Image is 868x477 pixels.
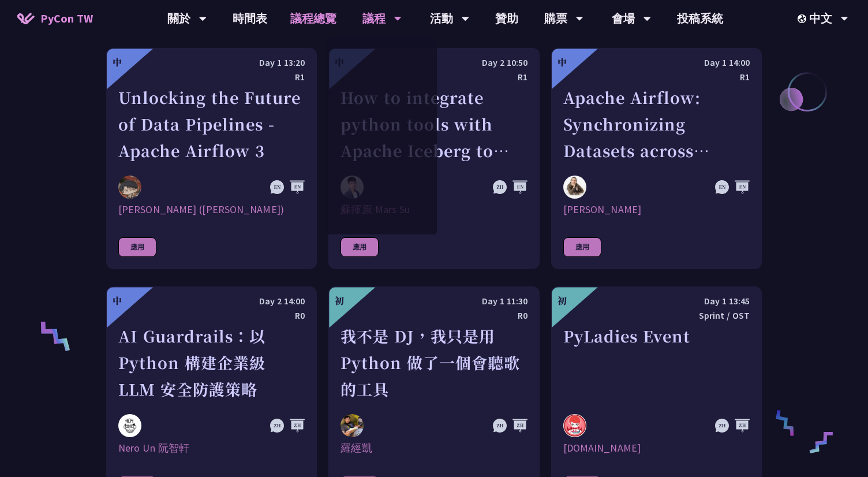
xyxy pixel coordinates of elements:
[118,203,305,217] div: [PERSON_NAME] ([PERSON_NAME])
[118,441,305,455] div: Nero Un 阮智軒
[563,176,586,199] img: Sebastien Crocquevieille
[17,13,35,24] img: Home icon of PyCon TW 2025
[563,323,750,403] div: PyLadies Event
[563,414,586,437] img: pyladies.tw
[563,84,750,164] div: Apache Airflow: Synchronizing Datasets across Multiple instances
[341,323,527,403] div: 我不是 DJ，我只是用 Python 做了一個會聽歌的工具
[118,70,305,84] div: R1
[341,414,364,437] img: 羅經凱
[118,414,141,437] img: Nero Un 阮智軒
[118,294,305,308] div: Day 2 14:00
[563,70,750,84] div: R1
[118,323,305,403] div: AI Guardrails：以 Python 構建企業級 LLM 安全防護策略
[563,55,750,70] div: Day 1 14:00
[118,55,305,70] div: Day 1 13:20
[558,55,567,69] div: 中
[6,4,104,33] a: PyCon TW
[106,48,317,269] a: 中 Day 1 13:20 R1 Unlocking the Future of Data Pipelines - Apache Airflow 3 李唯 (Wei Lee) [PERSON_N...
[563,294,750,308] div: Day 1 13:45
[558,294,567,308] div: 初
[118,176,141,199] img: 李唯 (Wei Lee)
[341,294,527,308] div: Day 1 11:30
[341,237,379,257] div: 應用
[118,237,156,257] div: 應用
[335,294,344,308] div: 初
[118,84,305,164] div: Unlocking the Future of Data Pipelines - Apache Airflow 3
[40,10,93,27] span: PyCon TW
[551,48,762,269] a: 中 Day 1 14:00 R1 Apache Airflow: Synchronizing Datasets across Multiple instances Sebastien Crocq...
[563,237,601,257] div: 應用
[563,308,750,323] div: Sprint / OST
[341,441,527,455] div: 羅經凱
[563,441,750,455] div: [DOMAIN_NAME]
[563,203,750,217] div: [PERSON_NAME]
[798,14,809,23] img: Locale Icon
[118,308,305,323] div: R0
[113,55,122,69] div: 中
[341,308,527,323] div: R0
[113,294,122,308] div: 中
